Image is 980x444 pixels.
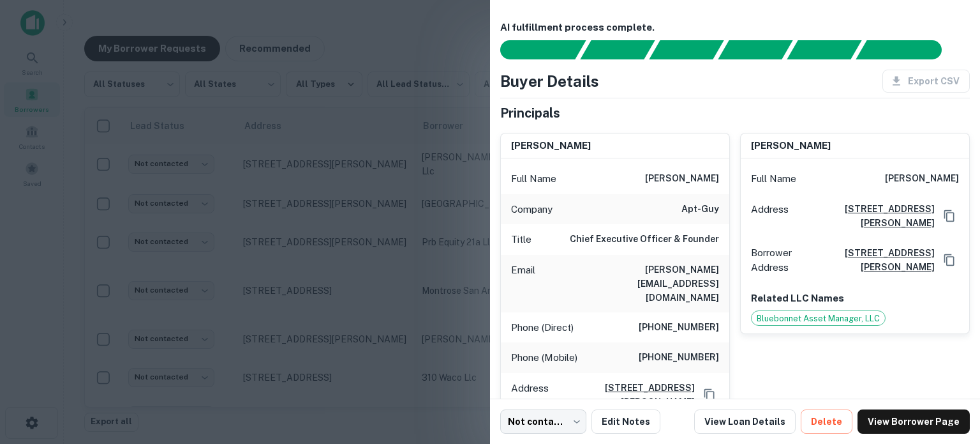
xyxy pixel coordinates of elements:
[511,202,553,217] p: Company
[751,245,810,275] p: Borrower Address
[580,40,655,59] div: Your request is received and processing...
[801,410,852,434] button: Delete
[752,312,885,325] span: Bluebonnet Asset Manager, LLC
[916,342,980,403] iframe: Chat Widget
[645,171,719,187] h6: [PERSON_NAME]
[751,202,789,230] p: Address
[815,246,935,274] a: [STREET_ADDRESS][PERSON_NAME]
[940,206,959,226] button: Copy Address
[751,139,831,153] h6: [PERSON_NAME]
[485,40,581,59] div: Sending borrower request to AI...
[700,385,719,404] button: Copy Address
[511,139,591,153] h6: [PERSON_NAME]
[649,40,724,59] div: Documents found, AI parsing details...
[787,40,861,59] div: Principals found, still searching for contact information. This may take time...
[940,250,959,270] button: Copy Address
[500,70,599,93] h4: Buyer Details
[566,263,719,305] h6: [PERSON_NAME][EMAIL_ADDRESS][DOMAIN_NAME]
[511,350,577,365] p: Phone (Mobile)
[751,171,796,187] p: Full Name
[511,232,531,247] p: Title
[718,40,792,59] div: Principals found, AI now looking for contact information...
[856,40,957,59] div: AI fulfillment process complete.
[794,202,935,230] a: [STREET_ADDRESS][PERSON_NAME]
[500,103,560,123] h5: Principals
[511,381,549,409] p: Address
[511,171,556,187] p: Full Name
[554,381,695,409] a: [STREET_ADDRESS][PERSON_NAME]
[639,320,719,335] h6: [PHONE_NUMBER]
[639,350,719,365] h6: [PHONE_NUMBER]
[694,410,796,434] a: View Loan Details
[591,410,660,434] button: Edit Notes
[857,410,970,434] a: View Borrower Page
[500,410,586,434] div: Not contacted
[570,232,719,247] h6: Chief Executive Officer & Founder
[885,171,959,187] h6: [PERSON_NAME]
[751,291,959,306] p: Related LLC Names
[511,263,535,305] p: Email
[511,320,574,335] p: Phone (Direct)
[500,20,970,35] h6: AI fulfillment process complete.
[681,202,719,217] h6: apt-guy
